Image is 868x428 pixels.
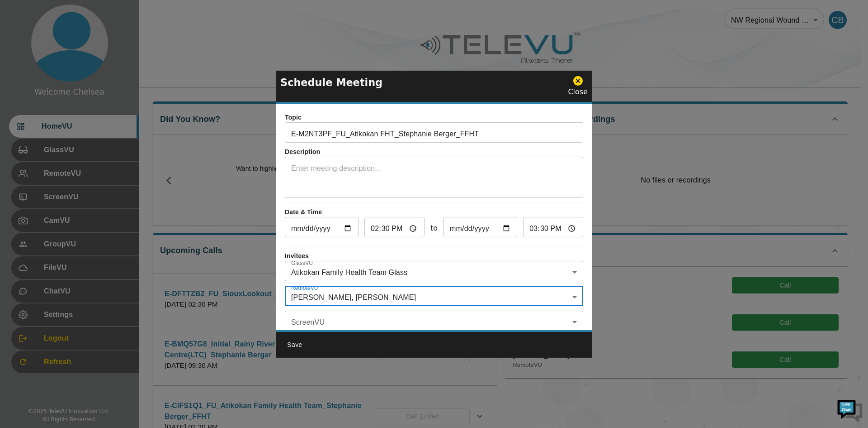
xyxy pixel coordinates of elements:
[285,113,583,122] p: Topic
[280,75,382,90] p: Schedule Meeting
[47,48,152,59] div: Chat with us now
[285,263,583,281] div: Atikokan Family Health Team Glass
[285,147,583,157] p: Description
[52,114,125,206] span: We're online!
[280,337,309,353] button: Save
[5,247,172,279] textarea: Type your message and hit 'Enter'
[285,207,583,217] p: Date & Time
[568,75,588,97] div: Close
[430,223,438,234] span: to
[285,288,583,306] div: [PERSON_NAME], [PERSON_NAME]
[285,313,583,331] div: ​
[148,5,170,26] div: Minimize live chat window
[836,396,863,423] img: Chat Widget
[15,42,38,65] img: d_736959983_company_1615157101543_736959983
[285,251,583,261] p: Invitees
